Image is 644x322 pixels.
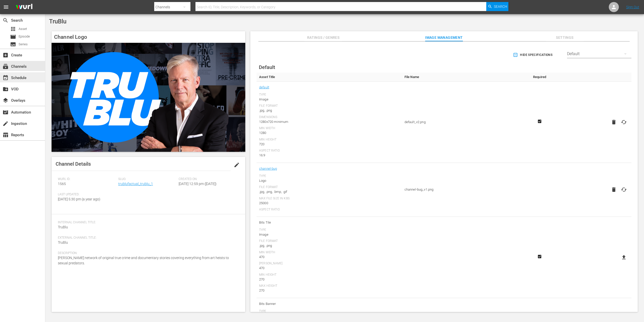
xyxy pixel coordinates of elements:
[626,5,639,9] a: Sign Out
[259,309,399,313] div: Type
[19,34,30,39] span: Episode
[259,84,269,91] a: default
[19,42,28,47] span: Series
[58,197,100,201] span: [DATE] 5:30 pm (a year ago)
[3,75,9,81] span: Schedule
[425,34,463,41] span: Image Management
[259,126,399,130] div: Min Width
[259,219,399,226] span: Bits Tile
[3,109,9,115] span: Automation
[402,163,525,217] td: channel-bug_v1.png
[3,63,9,69] span: Channels
[259,142,399,147] div: 720
[259,149,399,153] div: Aspect Ratio
[58,256,229,265] span: [PERSON_NAME] network of original true crime and documentary stories covering everything from art...
[259,288,399,293] div: 270
[259,232,399,237] div: Image
[231,159,243,171] button: edit
[58,193,116,197] span: Last Updated:
[259,262,399,266] div: [PERSON_NAME]
[259,185,399,189] div: File Format
[58,221,236,225] span: Internal Channel Title:
[567,47,631,61] div: Default
[259,284,399,288] div: Max Height
[486,2,508,11] button: Search
[259,243,399,248] div: .jpg, .png
[259,153,399,158] div: 16:9
[259,301,399,307] span: Bits Banner
[259,228,399,232] div: Type
[179,182,217,186] span: [DATE] 12:59 pm ([DATE])
[259,255,399,260] div: 470
[58,182,66,186] span: 1565
[259,165,277,172] a: channel-bug
[3,121,9,127] span: Ingestion
[3,132,9,138] span: Reports
[3,4,9,10] span: menu
[118,182,153,186] a: trublufactual_trublu_1
[259,239,399,243] div: File Format
[546,34,584,41] span: Settings
[259,115,399,119] div: Dimensions
[524,73,555,82] th: Required
[259,104,399,108] div: File Format
[259,277,399,282] div: 270
[402,73,525,82] th: File Name
[234,162,240,168] span: edit
[56,161,91,167] span: Channel Details
[3,52,9,58] span: Create
[52,31,245,43] h4: Channel Logo
[259,130,399,135] div: 1280
[512,48,554,62] button: Hide Specifications
[259,273,399,277] div: Min Height
[259,174,399,178] div: Type
[3,86,9,92] span: VOD
[304,34,342,41] span: Ratings / Genres
[10,34,16,40] span: Episode
[259,97,399,102] div: Image
[179,177,236,181] span: Created On:
[3,17,9,23] span: Search
[259,208,399,212] div: Aspect Ratio
[118,177,176,181] span: Slug:
[259,197,399,201] div: Max File Size In Kbs
[259,108,399,113] div: .jpg, .png
[259,138,399,142] div: Min Height
[58,177,116,181] span: Wurl ID:
[259,266,399,271] div: 470
[10,41,16,47] span: Series
[19,26,27,31] span: Asset
[259,201,399,206] div: 25000
[259,93,399,97] div: Type
[12,1,36,13] img: ans4CAIJ8jUAAAAAAAAAAAAAAAAAAAAAAAAgQb4GAAAAAAAAAAAAAAAAAAAAAAAAJMjXAAAAAAAAAAAAAAAAAAAAAAAAgAT5G...
[259,119,399,124] div: 1280x720 minimum
[537,119,543,124] svg: Required
[514,52,552,58] span: Hide Specifications
[58,251,236,255] span: Description:
[3,97,9,103] span: Overlays
[259,64,275,70] span: Default
[58,225,68,229] span: TruBlu
[259,251,399,255] div: Min Width
[494,2,507,11] span: Search
[259,178,399,183] div: Logo
[402,82,525,163] td: default_v2.png
[58,240,68,244] span: TruBlu
[259,189,399,194] div: .jpg, .png, .bmp, .gif
[257,73,402,82] th: Asset Title
[537,254,543,259] svg: Required
[58,236,236,240] span: External Channel Title:
[10,26,16,32] span: Asset
[49,18,66,25] span: TruBlu
[52,43,245,152] img: TruBlu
